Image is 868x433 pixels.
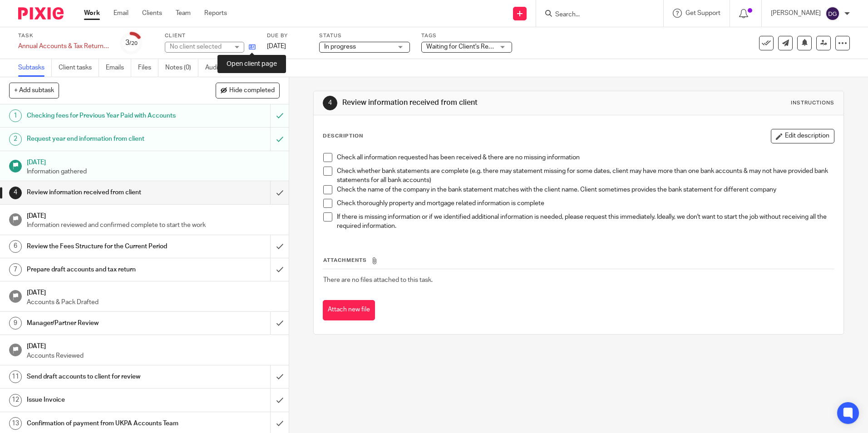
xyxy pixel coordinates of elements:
[9,109,22,122] div: 1
[27,167,280,176] p: Information gathered
[27,156,280,167] h1: [DATE]
[324,44,356,50] span: In progress
[216,83,280,98] button: Hide completed
[27,286,280,297] h1: [DATE]
[27,298,280,307] p: Accounts & Pack Drafted
[323,258,367,263] span: Attachments
[267,32,308,39] label: Due by
[129,41,138,46] small: /20
[323,300,375,320] button: Attach new file
[319,32,410,39] label: Status
[27,209,280,221] h1: [DATE]
[27,186,183,199] h1: Review information received from client
[337,212,833,231] p: If there is missing information or if we identified additional information is needed, please requ...
[337,153,833,162] p: Check all information requested has been received & there are no missing information
[771,129,834,143] button: Edit description
[113,9,128,18] a: Email
[18,42,109,51] div: Annual Accounts &amp; Tax Return (Dormant Accounts)
[84,9,100,18] a: Work
[771,9,821,18] p: [PERSON_NAME]
[18,32,109,39] label: Task
[27,370,183,384] h1: Send draft accounts to client for review
[18,42,109,51] div: Annual Accounts & Tax Return (Dormant Accounts)
[59,59,99,77] a: Client tasks
[323,277,433,283] span: There are no files attached to this task.
[165,32,256,39] label: Client
[323,133,363,140] p: Description
[323,96,337,110] div: 4
[176,9,191,18] a: Team
[27,393,183,407] h1: Issue Invoice
[18,59,52,77] a: Subtasks
[337,167,833,185] p: Check whether bank statements are complete (e.g. there may statement missing for some dates, clie...
[9,187,22,199] div: 4
[267,43,286,49] span: [DATE]
[27,417,183,430] h1: Confirmation of payment from UKPA Accounts Team
[138,59,158,77] a: Files
[106,59,131,77] a: Emails
[27,351,280,360] p: Accounts Reviewed
[205,59,240,77] a: Audit logs
[170,42,229,51] div: No client selected
[9,317,22,330] div: 9
[27,240,183,253] h1: Review the Fees Structure for the Current Period
[337,199,833,208] p: Check thoroughly property and mortgage related information is complete
[337,185,833,194] p: Check the name of the company in the bank statement matches with the client name. Client sometime...
[9,240,22,253] div: 6
[791,99,834,107] div: Instructions
[229,87,275,94] span: Hide completed
[27,132,183,146] h1: Request year end information from client
[342,98,598,108] h1: Review information received from client
[27,109,183,123] h1: Checking fees for Previous Year Paid with Accounts
[426,44,511,50] span: Waiting for Client's Response.
[686,10,720,16] span: Get Support
[421,32,512,39] label: Tags
[825,6,840,21] img: svg%3E
[9,370,22,383] div: 11
[554,11,636,19] input: Search
[125,38,138,48] div: 3
[18,7,64,20] img: Pixie
[9,263,22,276] div: 7
[142,9,162,18] a: Clients
[27,316,183,330] h1: Manager/Partner Review
[9,394,22,407] div: 12
[165,59,198,77] a: Notes (0)
[9,83,59,98] button: + Add subtask
[27,221,280,230] p: Information reviewed and confirmed complete to start the work
[204,9,227,18] a: Reports
[27,340,280,351] h1: [DATE]
[9,133,22,146] div: 2
[27,263,183,276] h1: Prepare draft accounts and tax return
[9,417,22,430] div: 13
